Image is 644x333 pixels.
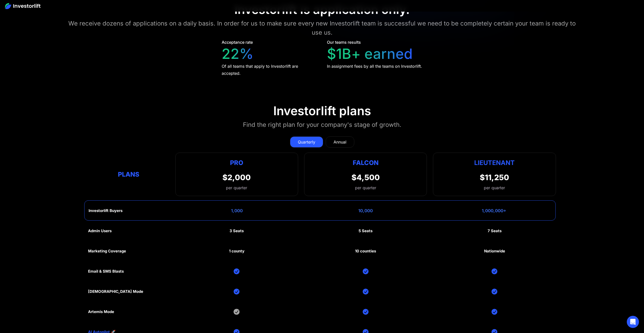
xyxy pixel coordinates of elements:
[88,269,124,274] div: Email & SMS Blasts
[351,173,380,182] div: $4,500
[334,139,346,145] div: Annual
[355,249,376,253] div: 10 counties
[65,19,580,37] div: We receive dozens of applications on a daily basis. In order for us to make sure every new Invest...
[488,229,502,233] div: 7 Seats
[327,45,413,62] div: $1B+ earned
[480,173,509,182] div: $11,250
[88,249,126,253] div: Marketing Coverage
[298,139,315,145] div: Quarterly
[243,120,401,129] div: Find the right plan for your company's stage of growth.
[222,45,254,62] div: 22%
[234,2,410,17] div: Investorlift is application only.
[482,208,506,213] div: 1,000,000+
[358,208,373,213] div: 10,000
[484,249,505,253] div: Nationwide
[353,158,379,168] div: Falcon
[89,208,122,213] div: Investorlift Buyers
[222,173,251,182] div: $2,000
[327,63,422,70] div: In assignment fees by all the teams on Investorlift.
[88,229,112,233] div: Admin Users
[88,169,169,179] div: Plans
[474,159,515,166] strong: Lieutenant
[359,229,372,233] div: 5 Seats
[222,158,251,168] div: Pro
[231,208,243,213] div: 1,000
[327,39,361,45] div: Our teams results
[222,185,251,191] div: per quarter
[88,310,114,314] div: Artemis Mode
[355,185,376,191] div: per quarter
[230,229,244,233] div: 3 Seats
[484,185,505,191] div: per quarter
[222,39,253,45] div: Acceptance rate
[222,63,318,77] div: Of all teams that apply to Investorlift are accepted.
[88,289,143,294] div: [DEMOGRAPHIC_DATA] Mode
[273,104,371,118] div: Investorlift plans
[627,316,639,328] div: Open Intercom Messenger
[229,249,244,253] div: 1 county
